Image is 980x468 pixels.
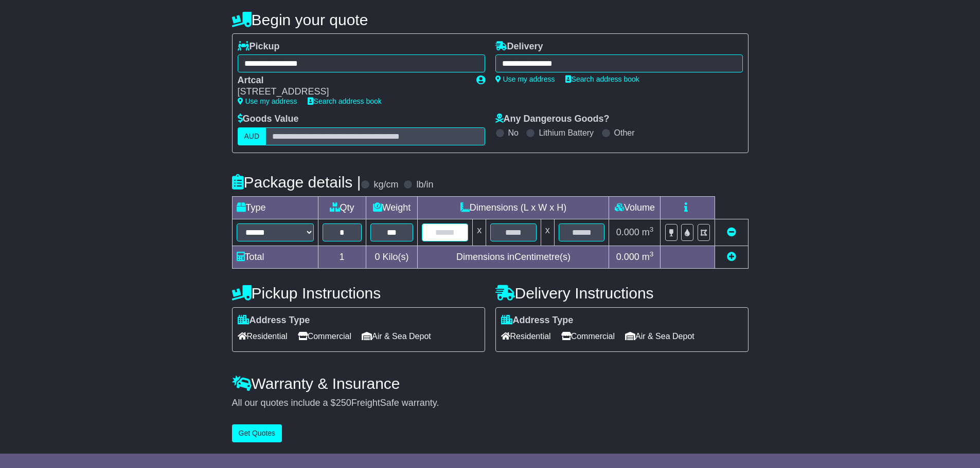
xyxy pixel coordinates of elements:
label: Lithium Battery [539,128,594,138]
td: 1 [318,246,366,268]
label: Address Type [238,315,310,326]
span: m [642,252,654,262]
td: Weight [366,196,418,219]
span: 0.000 [616,227,639,237]
a: Search address book [308,97,382,105]
a: Use my address [238,97,297,105]
label: Other [614,128,635,138]
h4: Pickup Instructions [232,285,485,302]
span: m [642,227,654,237]
sup: 3 [650,226,654,233]
label: lb/in [416,179,433,191]
a: Search address book [565,75,639,83]
h4: Warranty & Insurance [232,375,749,392]
a: Remove this item [727,227,736,237]
td: x [541,219,554,246]
label: AUD [238,127,266,145]
td: x [473,219,486,246]
span: 250 [336,398,351,408]
label: kg/cm [373,179,398,191]
h4: Delivery Instructions [495,285,749,302]
label: No [508,128,519,138]
span: Residential [501,328,551,344]
label: Pickup [238,41,280,52]
a: Add new item [727,252,736,262]
span: 0.000 [616,252,639,262]
div: [STREET_ADDRESS] [238,86,466,98]
label: Goods Value [238,114,299,125]
div: Artcal [238,75,466,86]
td: Kilo(s) [366,246,418,268]
td: Type [232,196,318,219]
a: Use my address [495,75,555,83]
td: Qty [318,196,366,219]
h4: Begin your quote [232,11,749,28]
button: Get Quotes [232,424,282,442]
span: Residential [238,328,288,344]
span: Air & Sea Depot [362,328,431,344]
td: Total [232,246,318,268]
span: Commercial [298,328,351,344]
span: 0 [375,252,380,262]
label: Delivery [495,41,543,52]
label: Any Dangerous Goods? [495,114,610,125]
td: Dimensions (L x W x H) [418,196,609,219]
label: Address Type [501,315,574,326]
div: All our quotes include a $ FreightSafe warranty. [232,398,749,409]
td: Dimensions in Centimetre(s) [418,246,609,268]
td: Volume [609,196,661,219]
sup: 3 [650,250,654,258]
span: Air & Sea Depot [625,328,694,344]
span: Commercial [561,328,615,344]
h4: Package details | [232,174,361,191]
